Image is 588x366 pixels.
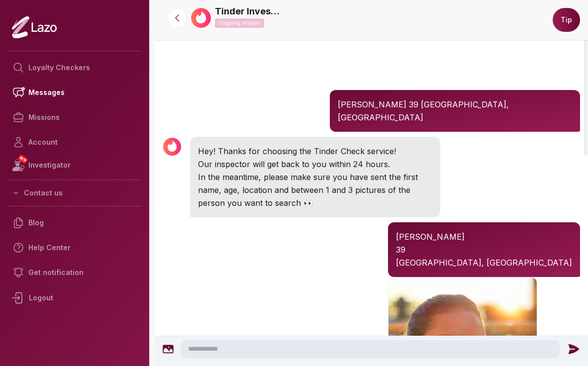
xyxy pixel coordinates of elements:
img: 92652885-6ea9-48b0-8163-3da6023238f1 [191,8,211,28]
span: NEW [17,154,28,164]
p: Our inspector will get back to you within 24 hours. [198,158,432,171]
p: [PERSON_NAME] [396,230,572,243]
a: NEWInvestigator [8,155,141,176]
a: Blog [8,210,141,235]
a: Loyalty Checkers [8,55,141,80]
p: Hey! Thanks for choosing the Tinder Check service! [198,145,432,158]
div: Logout [8,285,141,311]
p: Ongoing mission [215,18,264,28]
a: Help Center [8,235,141,260]
a: Account [8,130,141,155]
p: [GEOGRAPHIC_DATA], [GEOGRAPHIC_DATA] [396,256,572,269]
p: [PERSON_NAME] 39 [GEOGRAPHIC_DATA], [GEOGRAPHIC_DATA] [338,98,572,124]
a: Messages [8,80,141,105]
a: Tinder Investigator [215,4,280,18]
p: In the meantime, please make sure you have sent the first name, age, location and between 1 and 3... [198,171,432,209]
img: User avatar [163,138,181,156]
button: Tip [553,8,580,32]
p: 39 [396,243,572,256]
button: Contact us [8,184,141,202]
a: Get notification [8,260,141,285]
a: Missions [8,105,141,130]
